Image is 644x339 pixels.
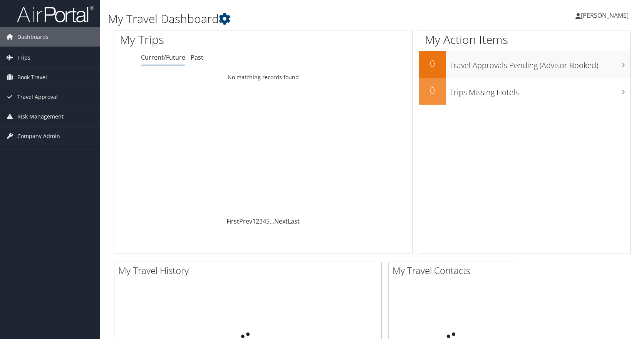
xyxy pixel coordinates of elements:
[108,11,460,27] h1: My Travel Dashboard
[17,127,60,146] span: Company Admin
[419,51,630,78] a: 0Travel Approvals Pending (Advisor Booked)
[114,70,413,84] td: No matching records found
[226,217,239,225] a: First
[270,217,274,225] span: …
[288,217,300,225] a: Last
[419,84,446,97] h2: 0
[419,78,630,105] a: 0Trips Missing Hotels
[120,32,282,48] h1: My Trips
[256,217,259,225] a: 2
[191,53,203,62] a: Past
[581,11,629,20] span: [PERSON_NAME]
[450,83,630,98] h3: Trips Missing Hotels
[17,68,47,87] span: Book Travel
[419,32,630,48] h1: My Action Items
[450,56,630,71] h3: Travel Approvals Pending (Advisor Booked)
[17,87,58,107] span: Travel Approval
[17,27,49,47] span: Dashboards
[419,57,446,70] h2: 0
[575,4,636,27] a: [PERSON_NAME]
[17,5,94,23] img: airportal-logo.png
[239,217,252,225] a: Prev
[252,217,256,225] a: 1
[274,217,288,225] a: Next
[17,48,30,67] span: Trips
[118,264,381,277] h2: My Travel History
[141,53,185,62] a: Current/Future
[392,264,519,277] h2: My Travel Contacts
[259,217,263,225] a: 3
[263,217,266,225] a: 4
[266,217,270,225] a: 5
[17,107,64,126] span: Risk Management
